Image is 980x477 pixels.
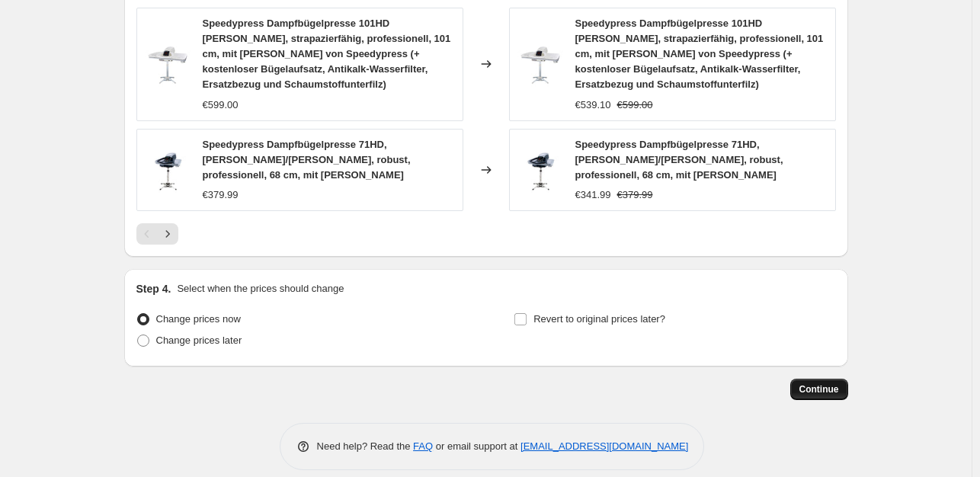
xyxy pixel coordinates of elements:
img: 71dhxpyahxL_80x.jpg [145,147,191,193]
div: €599.00 [203,98,239,113]
span: Speedypress Dampfbügelpresse 71HD, [PERSON_NAME]/[PERSON_NAME], robust, professionell, 68 cm, mit... [575,139,783,181]
span: Change prices later [156,335,242,346]
a: FAQ [413,440,433,452]
div: €341.99 [575,187,611,203]
img: 71anvP_1TNL_80x.jpg [517,41,563,87]
div: €539.10 [575,98,611,113]
span: Speedypress Dampfbügelpresse 101HD [PERSON_NAME], strapazierfähig, professionell, 101 cm, mit [PE... [575,18,824,90]
div: €379.99 [203,187,239,203]
span: Speedypress Dampfbügelpresse 71HD, [PERSON_NAME]/[PERSON_NAME], robust, professionell, 68 cm, mit... [203,139,411,181]
h2: Step 4. [136,281,171,296]
button: Continue [790,379,848,400]
span: or email support at [433,440,520,452]
span: Continue [799,383,839,395]
span: Speedypress Dampfbügelpresse 101HD [PERSON_NAME], strapazierfähig, professionell, 101 cm, mit [PE... [203,18,451,90]
span: Revert to original prices later? [533,313,665,325]
img: 71dhxpyahxL_80x.jpg [517,147,563,193]
button: Next [157,223,178,245]
a: [EMAIL_ADDRESS][DOMAIN_NAME] [520,440,688,452]
strike: €599.00 [617,98,653,113]
span: Change prices now [156,313,241,325]
p: Select when the prices should change [177,281,344,296]
nav: Pagination [136,223,178,245]
img: 71anvP_1TNL_80x.jpg [145,41,191,87]
span: Need help? Read the [317,440,414,452]
strike: €379.99 [617,187,653,203]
